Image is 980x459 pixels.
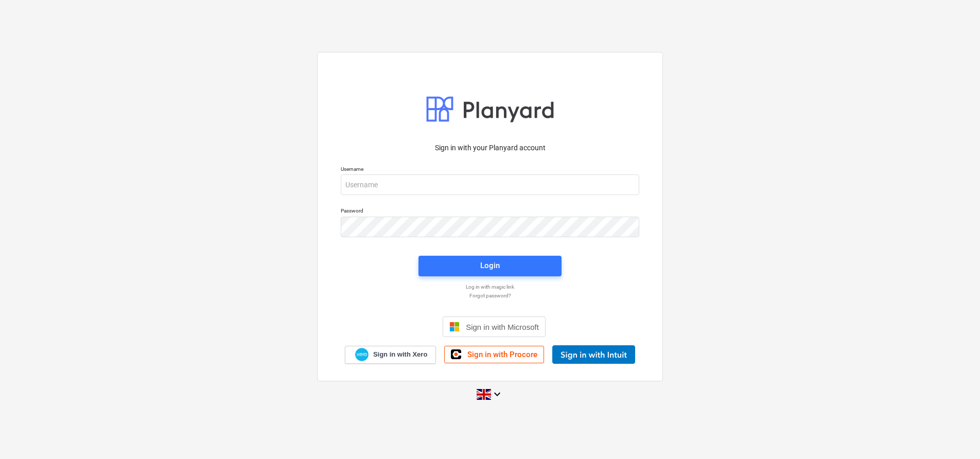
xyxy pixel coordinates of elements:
p: Sign in with your Planyard account [341,143,639,153]
img: Xero logo [355,348,369,362]
img: Microsoft logo [449,322,460,332]
a: Sign in with Procore [444,346,544,363]
a: Sign in with Xero [345,346,436,364]
button: Login [418,256,562,276]
i: keyboard_arrow_down [491,388,503,400]
span: Sign in with Xero [373,350,427,359]
div: Login [480,259,500,272]
p: Password [341,207,639,216]
input: Username [341,174,639,195]
a: Forgot password? [336,292,644,299]
p: Username [341,166,639,174]
span: Sign in with Microsoft [466,323,539,331]
a: Log in with magic link [336,284,644,290]
span: Sign in with Procore [467,350,537,359]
